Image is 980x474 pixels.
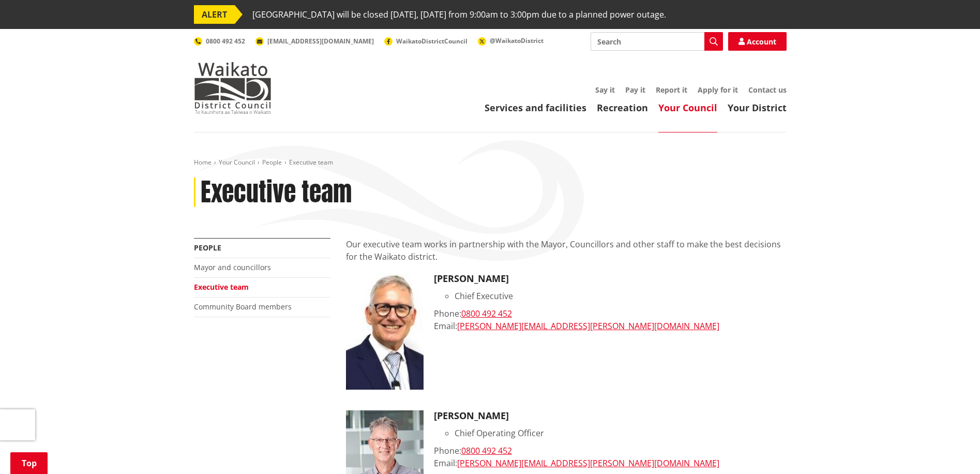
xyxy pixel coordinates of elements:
[194,62,272,114] img: Waikato District Council - Te Kaunihera aa Takiwaa o Waikato
[625,85,645,95] a: Pay it
[478,36,544,45] a: @WaikatoDistrict
[461,445,512,456] a: 0800 492 452
[267,37,374,46] span: [EMAIL_ADDRESS][DOMAIN_NAME]
[194,158,212,167] a: Home
[252,5,666,24] span: [GEOGRAPHIC_DATA] will be closed [DATE], [DATE] from 9:00am to 3:00pm due to a planned power outage.
[490,36,544,45] span: @WaikatoDistrict
[201,177,352,208] h1: Executive team
[434,457,787,469] div: Email:
[595,85,615,95] a: Say it
[698,85,738,95] a: Apply for it
[219,158,255,167] a: Your Council
[455,290,787,302] li: Chief Executive
[194,282,249,292] a: Executive team
[194,243,221,253] a: People
[485,101,586,114] a: Services and facilities
[591,32,723,51] input: Search input
[434,445,787,457] div: Phone:
[255,37,374,46] a: [EMAIL_ADDRESS][DOMAIN_NAME]
[346,238,787,263] p: Our executive team works in partnership with the Mayor, Councillors and other staff to make the b...
[656,85,687,95] a: Report it
[384,37,468,46] a: WaikatoDistrictCouncil
[748,85,787,95] a: Contact us
[728,32,787,51] a: Account
[455,427,787,439] li: Chief Operating Officer
[194,302,292,312] a: Community Board members
[206,37,245,46] span: 0800 492 452
[10,452,48,474] a: Top
[434,320,787,332] div: Email:
[457,320,719,332] a: [PERSON_NAME][EMAIL_ADDRESS][PERSON_NAME][DOMAIN_NAME]
[194,5,235,24] span: ALERT
[434,410,787,422] h3: [PERSON_NAME]
[457,457,719,469] a: [PERSON_NAME][EMAIL_ADDRESS][PERSON_NAME][DOMAIN_NAME]
[658,101,717,114] a: Your Council
[262,158,282,167] a: People
[289,158,333,167] span: Executive team
[597,101,648,114] a: Recreation
[194,262,271,272] a: Mayor and councillors
[728,101,787,114] a: Your District
[461,308,512,319] a: 0800 492 452
[434,307,787,320] div: Phone:
[194,158,787,167] nav: breadcrumb
[396,37,468,46] span: WaikatoDistrictCouncil
[194,37,245,46] a: 0800 492 452
[346,273,424,390] img: CE Craig Hobbs
[434,273,787,285] h3: [PERSON_NAME]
